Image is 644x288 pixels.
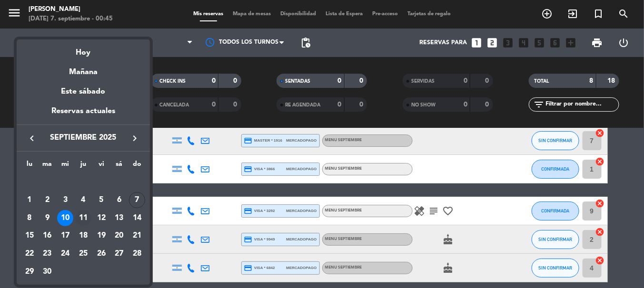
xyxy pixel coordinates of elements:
div: Reservas actuales [17,105,150,125]
div: 25 [75,246,91,262]
td: 20 de septiembre de 2025 [110,227,129,245]
div: 10 [57,210,73,226]
td: 25 de septiembre de 2025 [74,245,92,263]
div: 14 [129,210,145,226]
td: 23 de septiembre de 2025 [39,245,57,263]
td: 1 de septiembre de 2025 [20,191,39,209]
th: domingo [128,159,146,173]
div: 19 [93,228,109,244]
div: 2 [40,192,56,208]
td: 4 de septiembre de 2025 [74,191,92,209]
td: 11 de septiembre de 2025 [74,209,92,227]
div: 1 [21,192,38,208]
div: 17 [57,228,73,244]
span: septiembre 2025 [40,132,126,144]
th: jueves [74,159,92,173]
div: 5 [93,192,109,208]
td: 12 de septiembre de 2025 [92,209,110,227]
i: keyboard_arrow_left [26,133,38,144]
td: 3 de septiembre de 2025 [56,191,74,209]
td: 29 de septiembre de 2025 [20,263,39,281]
td: 18 de septiembre de 2025 [74,227,92,245]
div: 30 [40,264,56,280]
div: 23 [40,246,56,262]
div: 3 [57,192,73,208]
div: 27 [111,246,127,262]
td: 22 de septiembre de 2025 [20,245,39,263]
td: 28 de septiembre de 2025 [128,245,146,263]
td: 2 de septiembre de 2025 [39,191,57,209]
div: Este sábado [17,78,150,105]
td: 16 de septiembre de 2025 [39,227,57,245]
th: martes [39,159,57,173]
td: 26 de septiembre de 2025 [92,245,110,263]
td: 6 de septiembre de 2025 [110,191,129,209]
i: keyboard_arrow_right [129,133,140,144]
div: 8 [21,210,38,226]
td: 10 de septiembre de 2025 [56,209,74,227]
div: 24 [57,246,73,262]
td: 5 de septiembre de 2025 [92,191,110,209]
div: 11 [75,210,91,226]
td: 27 de septiembre de 2025 [110,245,129,263]
div: 20 [111,228,127,244]
div: 29 [21,264,38,280]
td: SEP. [20,173,146,191]
td: 9 de septiembre de 2025 [39,209,57,227]
td: 24 de septiembre de 2025 [56,245,74,263]
div: Hoy [17,39,150,59]
div: 18 [75,228,91,244]
th: viernes [92,159,110,173]
td: 21 de septiembre de 2025 [128,227,146,245]
div: 12 [93,210,109,226]
div: 16 [40,228,56,244]
button: keyboard_arrow_left [23,132,40,144]
td: 17 de septiembre de 2025 [56,227,74,245]
div: 28 [129,246,145,262]
div: 6 [111,192,127,208]
div: 13 [111,210,127,226]
td: 14 de septiembre de 2025 [128,209,146,227]
div: 15 [21,228,38,244]
td: 8 de septiembre de 2025 [20,209,39,227]
th: sábado [110,159,129,173]
div: 22 [21,246,38,262]
div: 21 [129,228,145,244]
td: 15 de septiembre de 2025 [20,227,39,245]
th: miércoles [56,159,74,173]
div: 9 [40,210,56,226]
td: 7 de septiembre de 2025 [128,191,146,209]
td: 19 de septiembre de 2025 [92,227,110,245]
div: Mañana [17,59,150,78]
div: 4 [75,192,91,208]
div: 26 [93,246,109,262]
th: lunes [20,159,39,173]
td: 30 de septiembre de 2025 [39,263,57,281]
button: keyboard_arrow_right [126,132,143,144]
div: 7 [129,192,145,208]
td: 13 de septiembre de 2025 [110,209,129,227]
